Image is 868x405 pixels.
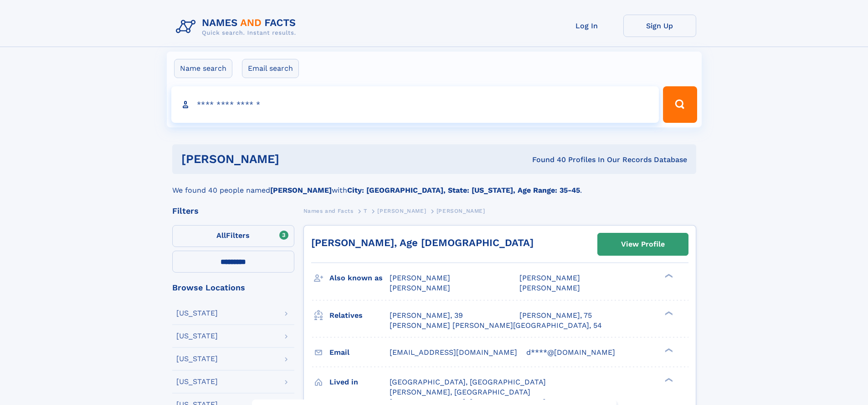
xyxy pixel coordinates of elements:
[390,348,517,357] span: [EMAIL_ADDRESS][DOMAIN_NAME]
[176,355,218,363] div: [US_STATE]
[390,284,450,292] span: [PERSON_NAME]
[242,59,299,78] label: Email search
[216,231,226,240] span: All
[364,208,367,214] span: T
[377,208,426,214] span: [PERSON_NAME]
[311,237,534,248] a: [PERSON_NAME], Age [DEMOGRAPHIC_DATA]
[390,321,602,331] a: [PERSON_NAME] [PERSON_NAME][GEOGRAPHIC_DATA], 54
[176,378,218,385] div: [US_STATE]
[172,284,294,292] div: Browse Locations
[621,234,665,255] div: View Profile
[390,310,463,321] a: [PERSON_NAME], 39
[598,233,688,255] a: View Profile
[172,174,696,196] div: We found 40 people named with .
[519,310,592,321] a: [PERSON_NAME], 75
[329,308,390,323] h3: Relatives
[303,205,354,216] a: Names and Facts
[176,310,218,317] div: [US_STATE]
[437,208,485,214] span: [PERSON_NAME]
[519,284,580,292] span: [PERSON_NAME]
[390,378,546,386] span: [GEOGRAPHIC_DATA], [GEOGRAPHIC_DATA]
[172,207,294,215] div: Filters
[172,15,303,39] img: Logo Names and Facts
[623,15,696,37] a: Sign Up
[519,274,580,282] span: [PERSON_NAME]
[390,274,450,282] span: [PERSON_NAME]
[406,155,687,165] div: Found 40 Profiles In Our Records Database
[390,388,530,396] span: [PERSON_NAME], [GEOGRAPHIC_DATA]
[176,332,218,340] div: [US_STATE]
[663,377,673,383] div: ❯
[663,86,697,123] button: Search Button
[550,15,623,37] a: Log In
[270,186,332,195] b: [PERSON_NAME]
[663,347,673,353] div: ❯
[364,205,367,216] a: T
[329,374,390,390] h3: Lived in
[377,205,426,216] a: [PERSON_NAME]
[172,225,294,247] label: Filters
[347,186,580,195] b: City: [GEOGRAPHIC_DATA], State: [US_STATE], Age Range: 35-45
[329,270,390,286] h3: Also known as
[663,273,673,279] div: ❯
[171,86,659,123] input: search input
[663,310,673,316] div: ❯
[329,345,390,360] h3: Email
[181,153,406,165] h1: [PERSON_NAME]
[174,59,232,78] label: Name search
